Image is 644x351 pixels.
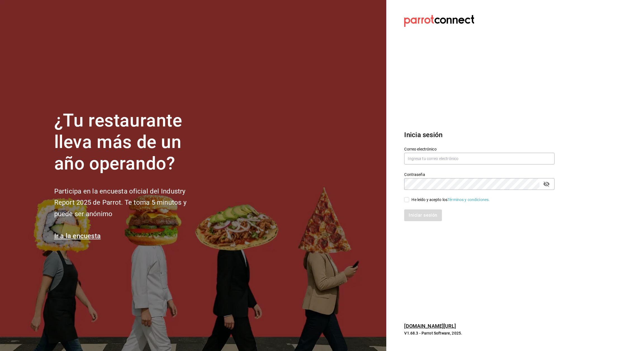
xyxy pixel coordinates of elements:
h1: ¿Tu restaurante lleva más de un año operando? [54,110,205,174]
a: Términos y condiciones. [448,197,490,202]
label: Correo electrónico [404,147,555,151]
div: He leído y acepto los [411,197,490,203]
h3: Inicia sesión [404,130,555,140]
p: V1.68.3 - Parrot Software, 2025. [404,330,555,336]
a: Ir a la encuesta [54,232,101,240]
button: passwordField [542,179,551,189]
input: Ingresa tu correo electrónico [404,153,555,164]
h2: Participa en la encuesta oficial del Industry Report 2025 de Parrot. Te toma 5 minutos y puede se... [54,186,205,220]
a: [DOMAIN_NAME][URL] [404,323,456,329]
label: Contraseña [404,173,555,176]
